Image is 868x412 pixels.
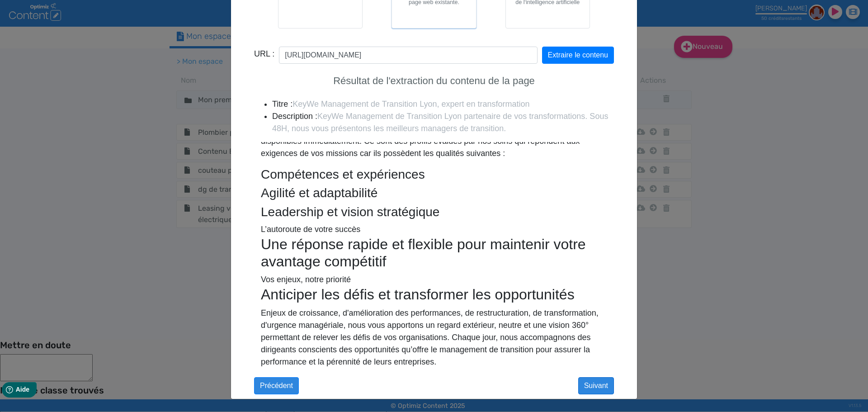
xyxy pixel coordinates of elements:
[272,110,614,135] li: Description :
[254,377,299,394] button: Précédent
[292,99,529,109] b: KeyWe Management de Transition Lyon, expert en transformation
[272,98,614,110] li: Titre :
[254,48,274,60] label: URL :
[261,167,609,182] h3: Compétences et expériences
[261,185,609,201] h3: Agilité et adaptabilité
[272,112,608,133] b: KeyWe Management de Transition Lyon partenaire de vos transformations. Sous 48H, nous vous présen...
[254,75,614,87] h2: Résultat de l'extraction du contenu de la page
[261,307,609,368] p: Enjeux de croissance, d'amélioration des performances, de restructuration, de transformation, d'u...
[254,142,616,368] div: 06.18.71.76.6072 [STREET_ADDRESS] L’autoroute de votre succès Vos enjeux, notre priorité Une méth...
[261,204,609,220] h3: Leadership et vision stratégique
[279,47,537,64] input: https://votresite.com
[261,236,609,270] h2: Une réponse rapide et flexible pour maintenir votre avantage compétitif
[578,377,614,394] button: Suivant
[261,286,609,303] h2: Anticiper les défis et transformer les opportunités
[542,47,614,64] button: Extraire le contenu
